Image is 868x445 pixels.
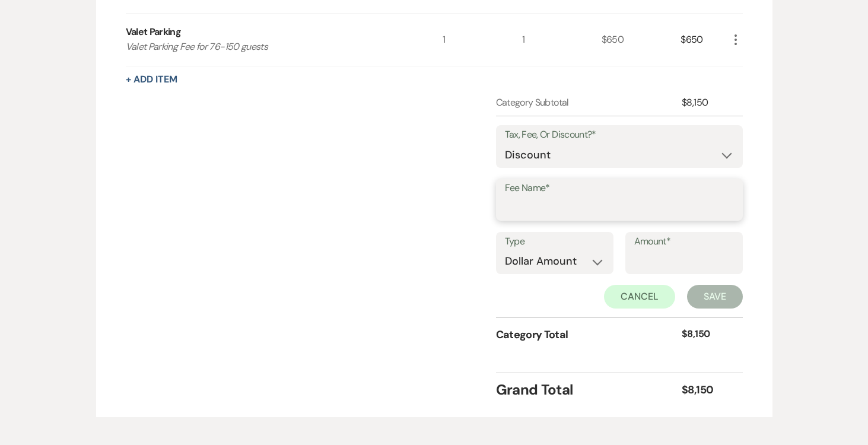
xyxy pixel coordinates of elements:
[126,75,177,84] button: + Add Item
[496,96,682,110] div: Category Subtotal
[126,25,182,39] div: Valet Parking
[682,382,728,398] div: $8,150
[602,14,681,66] div: $650
[604,285,675,309] button: Cancel
[505,126,734,144] label: Tax, Fee, Or Discount?*
[496,379,682,401] div: Grand Total
[682,327,728,343] div: $8,150
[687,285,743,309] button: Save
[126,39,411,55] p: Valet Parking Fee for 76-150 guests
[505,180,734,197] label: Fee Name*
[496,327,682,343] div: Category Total
[682,96,728,110] div: $8,150
[443,14,522,66] div: 1
[634,233,734,250] label: Amount*
[505,233,605,250] label: Type
[681,14,728,66] div: $650
[522,14,602,66] div: 1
